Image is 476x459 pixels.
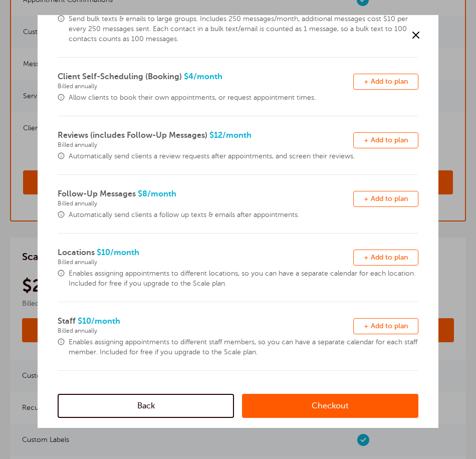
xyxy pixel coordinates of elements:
[69,269,418,289] span: Enables assigning appointments to different locations, so you can have a separate calendar for ea...
[69,210,418,220] span: Automatically send clients a follow up texts & emails after appointments.
[58,141,353,148] span: Billed annually
[69,14,418,44] span: Send bulk texts & emails to large groups. Includes 250 messages/month, additional messages cost $...
[69,151,418,161] span: Automatically send clients a review requests after appointments, and screen their reviews.
[364,136,408,144] span: + Add to plan
[58,317,76,326] span: Staff
[147,189,176,198] span: /month
[353,74,418,90] button: + Add to plan
[353,132,418,148] button: + Add to plan
[222,131,252,140] span: /month
[69,93,418,103] span: Allow clients to book their own appointments, or request appointment times.
[364,78,408,85] span: + Add to plan
[364,254,408,261] span: + Add to plan
[58,259,353,266] span: Billed annually
[110,248,139,257] span: /month
[242,394,418,418] a: Checkout
[353,250,418,266] button: + Add to plan
[58,131,207,140] span: Reviews (includes Follow-Up Messages)
[69,337,418,357] span: Enables assigning appointments to different staff members, so you can have a separate calendar fo...
[364,195,408,202] span: + Add to plan
[353,318,418,334] button: + Add to plan
[58,72,353,90] span: $4
[58,200,353,207] span: Billed annually
[364,322,408,330] span: + Add to plan
[91,317,120,326] span: /month
[58,327,353,334] span: Billed annually
[58,189,136,198] span: Follow-Up Messages
[58,72,182,81] span: Client Self-Scheduling (Booking)
[193,72,222,81] span: /month
[58,394,234,418] a: Back
[58,83,353,90] span: Billed annually
[58,248,95,257] span: Locations
[353,191,418,207] button: + Add to plan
